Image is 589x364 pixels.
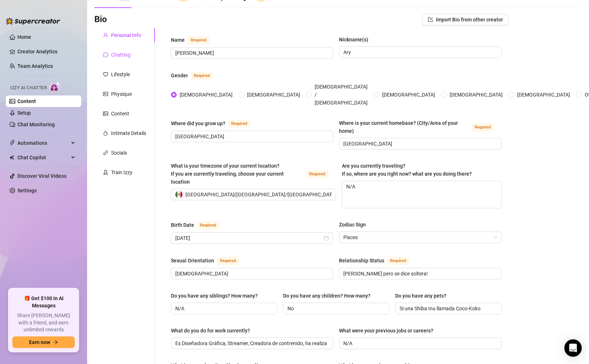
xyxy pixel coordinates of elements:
[175,339,327,347] input: What do you do for work currently?
[17,173,66,179] a: Discover Viral Videos
[103,52,108,57] span: message
[342,181,501,208] textarea: N/A
[111,51,131,59] div: Chatting
[111,31,141,39] div: Personal Info
[103,131,108,136] span: fire
[185,189,338,200] span: [GEOGRAPHIC_DATA] ( [GEOGRAPHIC_DATA]/[GEOGRAPHIC_DATA] )
[339,36,373,44] label: Nickname(s)
[244,91,303,99] span: [DEMOGRAPHIC_DATA]
[17,152,69,163] span: Chat Copilot
[400,304,496,312] input: Do you have any pets?
[428,17,433,22] span: import
[395,292,446,300] div: Do you have any pets?
[175,304,271,312] input: Do you have any siblings? How many?
[111,168,132,176] div: Train Izzy
[343,232,497,243] span: Pisces
[339,327,433,335] div: What were your previous jobs or careers?
[343,339,495,347] input: What were your previous jobs or careers?
[171,327,255,335] label: What do you do for work currently?
[191,72,213,80] span: Required
[312,83,371,107] span: [DEMOGRAPHIC_DATA] / [DEMOGRAPHIC_DATA]
[188,36,209,44] span: Required
[103,170,108,175] span: experiment
[339,119,501,135] label: Where is your current homebase? (City/Area of your home)
[17,188,37,193] a: Settings
[171,71,221,80] label: Gender
[111,149,127,157] div: Socials
[175,191,183,198] img: mx
[17,98,36,104] a: Content
[10,85,47,91] span: Izzy AI Chatter
[111,110,129,118] div: Content
[171,327,250,335] div: What do you do for work currently?
[339,221,371,229] label: Zodiac Sign
[171,257,214,265] div: Sexual Orientation
[343,270,495,278] input: Relationship Status
[171,221,194,229] div: Birth Date
[171,163,284,185] span: What is your timezone of your current location? If you are currently traveling, choose your curre...
[171,292,263,300] label: Do you have any siblings? How many?
[171,119,225,127] div: Where did you grow up?
[283,292,371,300] div: Do you have any children? How many?
[111,129,146,137] div: Intimate Details
[17,122,55,127] a: Chat Monitoring
[217,257,239,265] span: Required
[342,163,472,177] span: Are you currently traveling? If so, where are you right now? what are you doing there?
[287,304,384,312] input: Do you have any children? How many?
[447,91,506,99] span: [DEMOGRAPHIC_DATA]
[339,256,417,265] label: Relationship Status
[175,132,327,140] input: Where did you grow up?
[343,140,495,148] input: Where is your current homebase? (City/Area of your home)
[177,91,236,99] span: [DEMOGRAPHIC_DATA]
[9,155,14,160] img: Chat Copilot
[103,91,108,97] span: idcard
[12,336,75,348] button: Earn nowarrow-right
[387,257,409,265] span: Required
[514,91,573,99] span: [DEMOGRAPHIC_DATA]
[12,312,75,334] span: Share [PERSON_NAME] with a friend, and earn unlimited rewards
[339,119,469,135] div: Where is your current homebase? (City/Area of your home)
[171,36,185,44] div: Name
[339,221,366,229] div: Zodiac Sign
[6,17,60,25] img: logo-BBDzfeDw.svg
[175,49,327,57] input: Name
[111,70,130,78] div: Lifestyle
[29,339,50,345] span: Earn now
[395,292,451,300] label: Do you have any pets?
[228,120,250,128] span: Required
[17,34,31,40] a: Home
[175,234,322,242] input: Birth Date
[103,150,108,155] span: link
[94,14,107,25] h3: Bio
[53,340,58,345] span: arrow-right
[422,14,509,25] button: Import Bio from other creator
[171,292,258,300] div: Do you have any siblings? How many?
[436,17,503,23] span: Import Bio from other creator
[171,36,217,44] label: Name
[472,123,494,131] span: Required
[379,91,438,99] span: [DEMOGRAPHIC_DATA]
[171,71,188,79] div: Gender
[111,90,132,98] div: Physique
[17,110,31,116] a: Setup
[283,292,376,300] label: Do you have any children? How many?
[171,256,247,265] label: Sexual Orientation
[103,111,108,116] span: picture
[306,170,328,178] span: Required
[339,257,384,265] div: Relationship Status
[564,339,582,357] div: Open Intercom Messenger
[103,33,108,38] span: user
[17,46,75,57] a: Creator Analytics
[175,270,327,278] input: Sexual Orientation
[171,221,227,229] label: Birth Date
[171,119,258,128] label: Where did you grow up?
[339,36,368,44] div: Nickname(s)
[9,140,15,146] span: thunderbolt
[17,137,69,149] span: Automations
[103,72,108,77] span: heart
[17,63,53,69] a: Team Analytics
[50,82,61,92] img: AI Chatter
[343,48,495,56] input: Nickname(s)
[339,327,438,335] label: What were your previous jobs or careers?
[12,295,75,309] span: 🎁 Get $100 in AI Messages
